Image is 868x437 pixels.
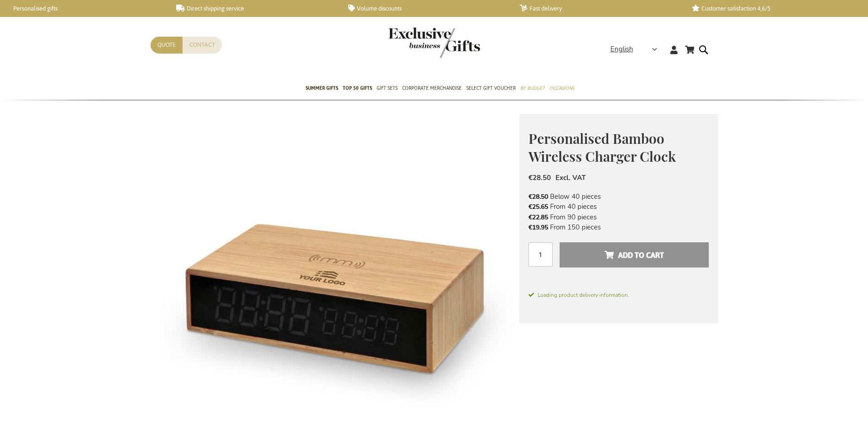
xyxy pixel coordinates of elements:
[343,77,372,100] a: TOP 50 Gifts
[528,212,709,222] li: From 90 pieces
[528,223,548,232] span: €19.95
[343,83,372,93] span: TOP 50 Gifts
[528,213,548,222] span: €22.85
[183,37,222,54] a: Contact
[610,44,633,55] span: English
[377,77,398,100] a: Gift Sets
[528,202,709,212] li: From 40 pieces
[402,77,462,100] a: Corporate Merchandise
[520,83,545,93] span: By Budget
[388,27,480,58] img: Exclusive Business gifts logo
[528,192,548,201] span: €28.50
[466,83,516,93] span: Select Gift Voucher
[555,173,586,182] span: Excl. VAT
[151,37,183,54] a: Quote
[528,191,709,202] li: Below 40 pieces
[348,5,505,12] a: Volume discounts
[692,5,849,12] a: Customer satisfaction 4,6/5
[528,242,553,267] input: Qty
[377,83,398,93] span: Gift Sets
[528,202,548,211] span: €25.65
[176,5,333,12] a: Direct shipping service
[5,5,162,12] a: Personalised gifts
[528,173,551,182] span: €28.50
[528,222,709,232] li: From 150 pieces
[388,27,434,58] a: store logo
[528,291,709,299] span: Loading product delivery information.
[402,83,462,93] span: Corporate Merchandise
[306,83,338,93] span: Summer Gifts
[306,77,338,100] a: Summer Gifts
[520,77,545,100] a: By Budget
[550,83,574,93] span: Occasions
[550,77,574,100] a: Occasions
[520,5,677,12] a: Fast delivery
[528,129,676,165] span: Personalised Bamboo Wireless Charger Clock
[466,77,516,100] a: Select Gift Voucher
